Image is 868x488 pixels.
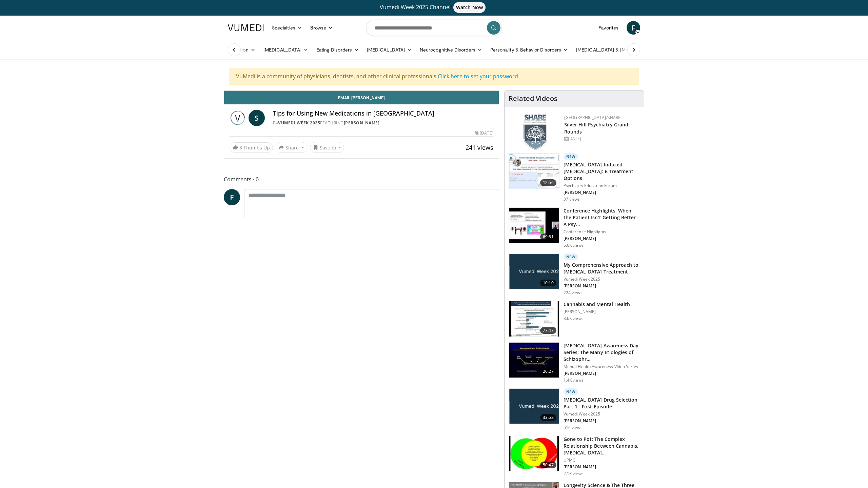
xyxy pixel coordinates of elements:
[310,142,344,153] button: Save to
[564,342,640,363] h3: [MEDICAL_DATA] Awareness Day Series: The Many Etiologies of Schizophr…
[564,411,640,417] p: Vumedi Week 2025
[268,21,306,35] a: Specialties
[564,115,621,120] a: [GEOGRAPHIC_DATA]/SHARE
[564,229,640,235] p: Conference Highlights
[509,301,559,337] img: 0e991599-1ace-4004-98d5-e0b39d86eda7.150x105_q85_crop-smart_upscale.jpg
[486,43,572,57] a: Personality & Behavior Disorders
[540,280,556,286] span: 10:10
[509,154,559,189] img: acc69c91-7912-4bad-b845-5f898388c7b9.150x105_q85_crop-smart_upscale.jpg
[540,414,556,421] span: 33:52
[564,283,640,289] p: [PERSON_NAME]
[249,110,265,126] a: S
[509,208,559,243] img: 4362ec9e-0993-4580-bfd4-8e18d57e1d49.150x105_q85_crop-smart_upscale.jpg
[230,110,246,126] img: Vumedi Week 2025
[564,471,584,476] p: 2.1K views
[229,2,639,13] a: Vumedi Week 2025 ChannelWatch Now
[564,121,629,135] a: Silver Hill Psychiatry Grand Rounds
[259,43,312,57] a: [MEDICAL_DATA]
[564,371,640,376] p: [PERSON_NAME]
[564,136,638,142] div: [DATE]
[564,364,640,369] p: Mental Health Awareness Video Series
[540,179,556,186] span: 12:56
[509,153,640,202] a: 12:56 New [MEDICAL_DATA]-Induced [MEDICAL_DATA]: 6 Treatment Options Psychiatry Education Forum [...
[564,309,630,314] p: [PERSON_NAME]
[564,207,640,228] h3: Conference Highlights: When the Patient Isn't Getting Better - A Psy…
[564,253,578,260] p: New
[509,389,559,424] img: d8d9b0f7-8022-4d28-ae0d-7bbd658c82e6.jpg.150x105_q85_crop-smart_upscale.jpg
[273,110,493,117] h4: Tips for Using New Medications in [GEOGRAPHIC_DATA]
[564,161,640,182] h3: [MEDICAL_DATA]-Induced [MEDICAL_DATA]: 6 Treatment Options
[366,20,502,36] input: Search topics, interventions
[312,43,363,57] a: Eating Disorders
[363,43,416,57] a: [MEDICAL_DATA]
[239,144,242,151] span: 3
[509,343,559,378] img: cc17e273-e85b-4a44-ada7-bd2ab890eb55.150x105_q85_crop-smart_upscale.jpg
[540,462,556,468] span: 50:47
[273,120,493,126] div: By FEATURING
[224,91,499,104] a: Email [PERSON_NAME]
[416,43,486,57] a: Neurocognitive Disorders
[229,68,639,85] div: VuMedi is a community of physicians, dentists, and other clinical professionals.
[509,436,559,471] img: 045704c6-c23c-49b4-a046-65a12fb74f3a.150x105_q85_crop-smart_upscale.jpg
[438,73,518,80] a: Click here to set your password
[466,143,493,151] span: 241 views
[564,464,640,470] p: [PERSON_NAME]
[228,24,264,31] img: VuMedi Logo
[564,457,640,463] p: UPMC
[509,254,559,289] img: ae1082c4-cc90-4cd6-aa10-009092bfa42a.jpg.150x105_q85_crop-smart_upscale.jpg
[509,388,640,430] a: 33:52 New [MEDICAL_DATA] Drug Selection Part 1 - First Episode Vumedi Week 2025 [PERSON_NAME] 516...
[509,342,640,383] a: 26:27 [MEDICAL_DATA] Awareness Day Series: The Many Etiologies of Schizophr… Mental Health Awaren...
[278,120,320,126] a: Vumedi Week 2025
[564,236,640,241] p: [PERSON_NAME]
[564,301,630,308] h3: Cannabis and Mental Health
[230,142,273,153] a: 3 Thumbs Up
[594,21,623,35] a: Favorites
[509,301,640,337] a: 77:47 Cannabis and Mental Health [PERSON_NAME] 3.6K views
[564,425,583,430] p: 516 views
[564,378,584,383] p: 1.4K views
[627,21,640,35] a: F
[306,21,337,35] a: Browse
[540,327,556,334] span: 77:47
[564,190,640,195] p: [PERSON_NAME]
[564,436,640,456] h3: Gone to Pot: The Complex Relationship Between Cannabis, [MEDICAL_DATA]…
[564,153,578,160] p: New
[344,120,380,126] a: [PERSON_NAME]
[564,396,640,410] h3: [MEDICAL_DATA] Drug Selection Part 1 - First Episode
[509,253,640,296] a: 10:10 New My Comprehensive Approach to [MEDICAL_DATA] Treatment Vumedi Week 2025 [PERSON_NAME] 22...
[564,388,578,395] p: New
[224,175,499,184] span: Comments 0
[564,197,580,202] p: 37 views
[564,262,640,275] h3: My Comprehensive Approach to [MEDICAL_DATA] Treatment
[224,189,240,205] a: F
[509,436,640,476] a: 50:47 Gone to Pot: The Complex Relationship Between Cannabis, [MEDICAL_DATA]… UPMC [PERSON_NAME] ...
[564,418,640,424] p: [PERSON_NAME]
[564,316,584,321] p: 3.6K views
[564,290,583,296] p: 224 views
[564,277,640,282] p: Vumedi Week 2025
[509,95,557,103] h4: Related Videos
[276,142,307,153] button: Share
[509,207,640,248] a: 69:51 Conference Highlights: When the Patient Isn't Getting Better - A Psy… Conference Highlights...
[564,183,640,188] p: Psychiatry Education Forum
[540,233,556,240] span: 69:51
[540,368,556,375] span: 26:27
[524,115,547,150] img: f8aaeb6d-318f-4fcf-bd1d-54ce21f29e87.png.150x105_q85_autocrop_double_scale_upscale_version-0.2.png
[475,130,493,136] div: [DATE]
[453,2,486,13] span: Watch Now
[572,43,669,57] a: [MEDICAL_DATA] & [MEDICAL_DATA]
[564,243,584,248] p: 5.6K views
